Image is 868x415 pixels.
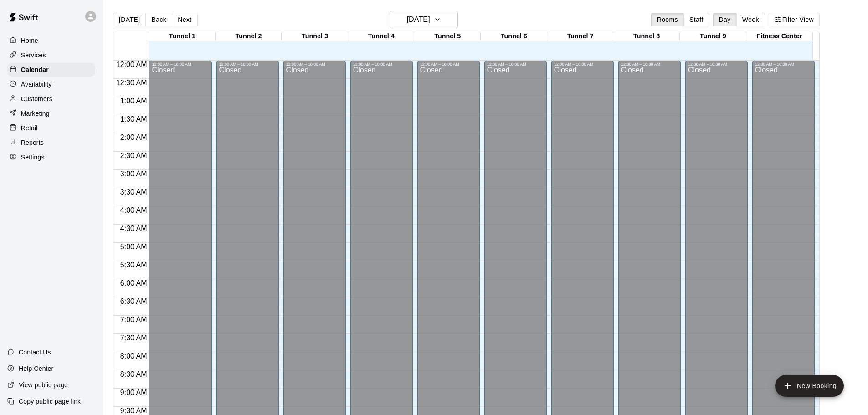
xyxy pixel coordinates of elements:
span: 6:00 AM [118,279,149,287]
div: 12:00 AM – 10:00 AM [353,62,410,67]
button: Filter View [769,13,820,26]
a: Home [7,34,95,47]
span: 9:30 AM [118,407,149,415]
span: 5:00 AM [118,243,149,251]
span: 12:00 AM [114,61,149,68]
p: View public page [19,380,68,389]
span: 3:00 AM [118,170,149,178]
div: Tunnel 4 [348,32,415,41]
p: Customers [21,94,52,103]
button: Week [736,13,765,26]
span: 2:30 AM [118,152,149,159]
span: 4:30 AM [118,225,149,232]
div: Fitness Center [746,32,813,41]
p: Availability [21,80,52,89]
span: 7:00 AM [118,316,149,323]
div: 12:00 AM – 10:00 AM [755,62,812,67]
span: 1:00 AM [118,97,149,105]
div: 12:00 AM – 10:00 AM [688,62,745,67]
a: Retail [7,121,95,135]
span: 7:30 AM [118,334,149,342]
div: 12:00 AM – 10:00 AM [152,62,209,67]
div: 12:00 AM – 10:00 AM [420,62,477,67]
div: Tunnel 2 [216,32,282,41]
span: 6:30 AM [118,297,149,305]
p: Copy public page link [19,397,81,406]
span: 5:30 AM [118,261,149,269]
span: 12:30 AM [114,79,149,87]
p: Help Center [19,364,53,373]
div: Tunnel 9 [680,32,746,41]
p: Calendar [21,65,49,74]
span: 9:00 AM [118,389,149,396]
p: Marketing [21,109,50,118]
div: 12:00 AM – 10:00 AM [286,62,343,67]
div: Tunnel 7 [547,32,614,41]
h6: [DATE] [407,13,430,26]
a: Customers [7,92,95,106]
span: 4:00 AM [118,206,149,214]
button: Day [713,13,737,26]
a: Marketing [7,107,95,120]
p: Contact Us [19,348,51,357]
p: Settings [21,153,45,162]
button: add [775,375,844,397]
div: Tunnel 5 [414,32,481,41]
div: Tunnel 1 [149,32,216,41]
span: 8:30 AM [118,370,149,378]
div: 12:00 AM – 10:00 AM [554,62,611,67]
button: Staff [683,13,709,26]
span: 1:30 AM [118,115,149,123]
button: [DATE] [113,13,146,26]
p: Retail [21,123,38,133]
p: Home [21,36,38,45]
a: Calendar [7,63,95,77]
button: Next [172,13,197,26]
span: 3:30 AM [118,188,149,196]
a: Services [7,48,95,62]
div: Tunnel 3 [282,32,348,41]
a: Reports [7,136,95,149]
span: 8:00 AM [118,352,149,360]
div: 12:00 AM – 10:00 AM [219,62,276,67]
a: Availability [7,77,95,91]
p: Services [21,51,46,60]
a: Settings [7,150,95,164]
button: [DATE] [390,11,458,28]
div: 12:00 AM – 10:00 AM [621,62,678,67]
div: Tunnel 6 [481,32,547,41]
span: 2:00 AM [118,133,149,141]
button: Rooms [651,13,684,26]
p: Reports [21,138,44,147]
div: 12:00 AM – 10:00 AM [487,62,544,67]
button: Back [145,13,172,26]
div: Tunnel 8 [613,32,680,41]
